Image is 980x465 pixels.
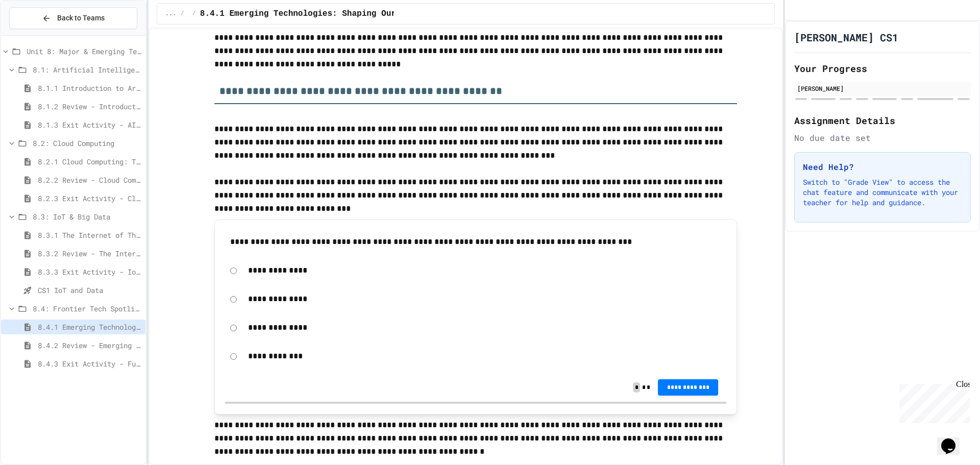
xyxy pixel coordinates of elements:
[33,211,141,222] span: 8.3: IoT & Big Data
[9,7,137,29] button: Back to Teams
[937,424,970,455] iframe: chat widget
[895,380,970,423] iframe: chat widget
[794,113,971,128] h2: Assignment Details
[38,119,141,130] span: 8.1.3 Exit Activity - AI Detective
[165,10,177,18] span: ...
[33,138,141,149] span: 8.2: Cloud Computing
[794,61,971,76] h2: Your Progress
[794,132,971,144] div: No due date set
[38,193,141,204] span: 8.2.3 Exit Activity - Cloud Service Detective
[38,340,141,351] span: 8.4.2 Review - Emerging Technologies: Shaping Our Digital Future
[38,322,141,332] span: 8.4.1 Emerging Technologies: Shaping Our Digital Future
[57,13,105,23] span: Back to Teams
[180,10,184,18] span: /
[38,285,141,296] span: CS1 IoT and Data
[200,8,470,20] span: 8.4.1 Emerging Technologies: Shaping Our Digital Future
[38,358,141,369] span: 8.4.3 Exit Activity - Future Tech Challenge
[38,101,141,112] span: 8.1.2 Review - Introduction to Artificial Intelligence
[4,4,70,65] div: Chat with us now!Close
[27,46,141,57] span: Unit 8: Major & Emerging Technologies
[38,156,141,167] span: 8.2.1 Cloud Computing: Transforming the Digital World
[38,266,141,277] span: 8.3.3 Exit Activity - IoT Data Detective Challenge
[803,161,962,173] h3: Need Help?
[794,30,898,44] h1: [PERSON_NAME] CS1
[38,230,141,240] span: 8.3.1 The Internet of Things and Big Data: Our Connected Digital World
[797,84,968,93] div: [PERSON_NAME]
[38,248,141,259] span: 8.3.2 Review - The Internet of Things and Big Data
[38,83,141,93] span: 8.1.1 Introduction to Artificial Intelligence
[803,177,962,208] p: Switch to "Grade View" to access the chat feature and communicate with your teacher for help and ...
[192,10,196,18] span: /
[33,303,141,314] span: 8.4: Frontier Tech Spotlight
[38,175,141,185] span: 8.2.2 Review - Cloud Computing
[33,64,141,75] span: 8.1: Artificial Intelligence Basics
